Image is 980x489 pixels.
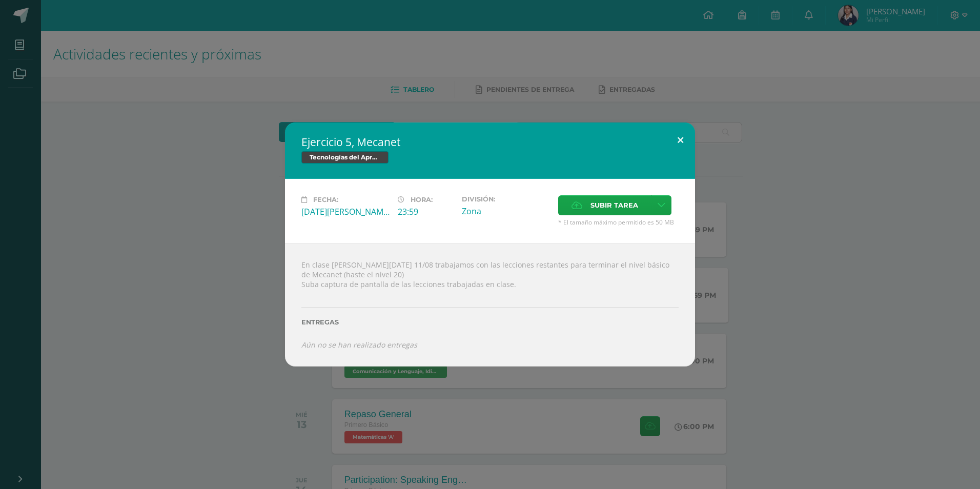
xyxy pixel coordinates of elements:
div: [DATE][PERSON_NAME] [301,206,390,217]
span: * El tamaño máximo permitido es 50 MB [558,218,679,227]
button: Close (Esc) [666,123,695,157]
span: Hora: [411,196,433,203]
span: Fecha: [313,196,338,203]
div: En clase [PERSON_NAME][DATE] 11/08 trabajamos con las lecciones restantes para terminar el nivel ... [285,243,695,366]
div: Zona [462,206,550,217]
h2: Ejercicio 5, Mecanet [301,135,679,149]
i: Aún no se han realizado entregas [301,340,417,350]
span: Tecnologías del Aprendizaje y la Comunicación [301,151,389,164]
span: Subir tarea [590,196,638,215]
label: División: [462,195,550,203]
div: 23:59 [398,206,454,217]
label: Entregas [301,318,679,326]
